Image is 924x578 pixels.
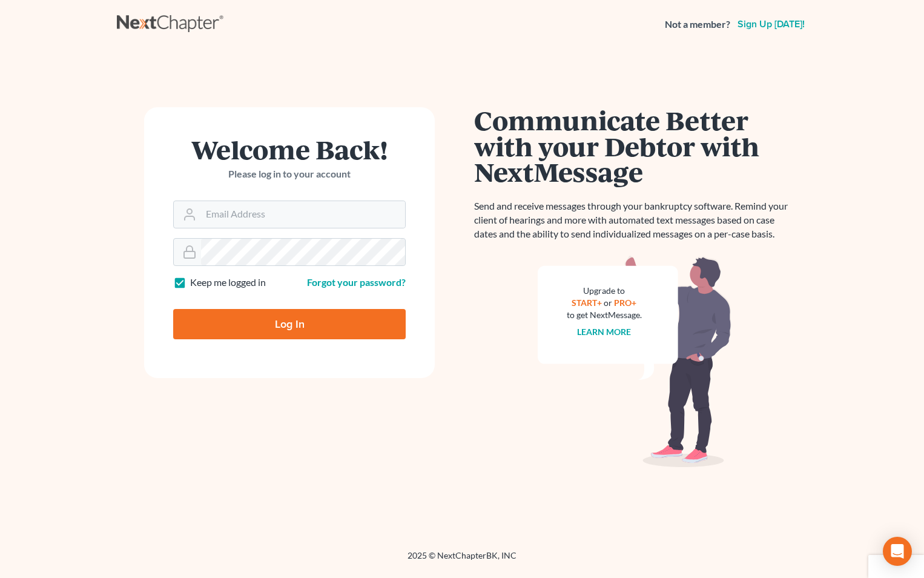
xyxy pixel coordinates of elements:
h1: Welcome Back! [173,136,406,162]
a: Forgot your password? [307,276,406,288]
a: START+ [572,297,602,308]
a: Learn more [578,327,632,337]
a: Sign up [DATE]! [735,19,807,29]
div: to get NextMessage. [567,309,642,321]
div: Upgrade to [567,285,642,297]
label: Keep me logged in [190,276,266,290]
img: nextmessage_bg-59042aed3d76b12b5cd301f8e5b87938c9018125f34e5fa2b7a6b67550977c72.svg [538,256,731,468]
p: Send and receive messages through your bankruptcy software. Remind your client of hearings and mo... [474,199,795,241]
div: Open Intercom Messenger [883,537,912,566]
input: Email Address [201,201,405,228]
strong: Not a member? [665,18,730,32]
a: PRO+ [615,297,637,308]
span: or [604,297,613,308]
p: Please log in to your account [173,167,406,181]
div: 2025 © NextChapterBK, INC [117,550,807,571]
h1: Communicate Better with your Debtor with NextMessage [474,107,795,185]
div: TrustedSite Certified [868,555,924,578]
input: Log In [173,309,406,339]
